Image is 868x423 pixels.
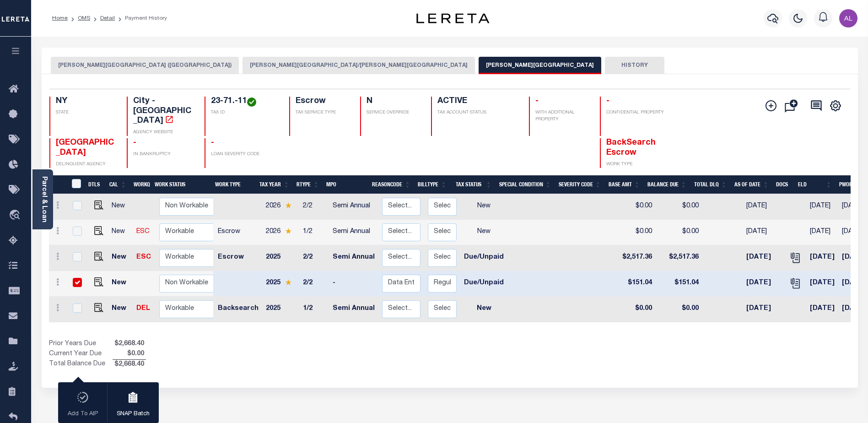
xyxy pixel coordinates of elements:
[296,97,349,107] h4: Escrow
[437,97,518,107] h4: ACTIVE
[299,297,329,322] td: 1/2
[644,175,690,194] th: Balance Due: activate to sort column ascending
[256,175,293,194] th: Tax Year: activate to sort column ascending
[323,175,368,194] th: MPO
[49,339,113,349] td: Prior Years Due
[367,97,420,107] h4: N
[56,109,116,116] p: STATE
[49,175,66,194] th: &nbsp;&nbsp;&nbsp;&nbsp;&nbsp;&nbsp;&nbsp;&nbsp;&nbsp;&nbsp;
[437,109,518,116] p: TAX ACCOUNT STATUS
[136,305,150,312] a: DEL
[211,139,214,147] span: -
[416,13,490,23] img: logo-dark.svg
[460,220,507,245] td: New
[299,194,329,220] td: 2/2
[299,245,329,271] td: 2/2
[49,349,113,359] td: Current Year Due
[329,220,378,245] td: Semi Annual
[108,220,133,245] td: New
[743,271,784,297] td: [DATE]
[243,57,475,74] button: [PERSON_NAME][GEOGRAPHIC_DATA]/[PERSON_NAME][GEOGRAPHIC_DATA]
[329,245,378,271] td: Semi Annual
[56,161,116,168] p: DELINQUENT AGENCY
[368,175,414,194] th: ReasonCode: activate to sort column ascending
[460,297,507,322] td: New
[285,279,291,285] img: Star.svg
[806,194,838,220] td: [DATE]
[743,297,784,322] td: [DATE]
[51,57,239,74] button: [PERSON_NAME][GEOGRAPHIC_DATA] ([GEOGRAPHIC_DATA])
[743,245,784,271] td: [DATE]
[262,271,299,297] td: 2025
[329,297,378,322] td: Semi Annual
[211,97,278,107] h4: 23-71.-11
[460,245,507,271] td: Due/Unpaid
[100,16,115,21] a: Detail
[108,194,133,220] td: New
[806,245,838,271] td: [DATE]
[617,297,656,322] td: $0.00
[450,175,495,194] th: Tax Status: activate to sort column ascending
[133,97,194,126] h4: City - [GEOGRAPHIC_DATA]
[806,220,838,245] td: [DATE]
[285,202,291,208] img: Star.svg
[113,360,146,370] span: $2,668.40
[606,161,667,168] p: WORK TYPE
[535,109,589,123] p: WITH ADDITIONAL PROPERTY
[285,228,291,234] img: Star.svg
[460,271,507,297] td: Due/Unpaid
[605,57,664,74] button: HISTORY
[211,109,278,116] p: TAX ID
[52,16,68,21] a: Home
[136,254,151,260] a: ESC
[108,297,133,322] td: New
[130,175,151,194] th: WorkQ
[49,359,113,369] td: Total Balance Due
[460,194,507,220] td: New
[262,194,299,220] td: 2026
[743,220,784,245] td: [DATE]
[133,129,194,136] p: AGENCY WEBSITE
[496,175,555,194] th: Special Condition: activate to sort column ascending
[367,109,420,116] p: SERVICE OVERRIDE
[794,175,836,194] th: ELD: activate to sort column ascending
[606,97,609,105] span: -
[743,194,784,220] td: [DATE]
[117,410,150,419] p: SNAP Batch
[414,175,450,194] th: BillType: activate to sort column ascending
[839,9,857,27] img: svg+xml;base64,PHN2ZyB4bWxucz0iaHR0cDovL3d3dy53My5vcmcvMjAwMC9zdmciIHBvaW50ZXItZXZlbnRzPSJub25lIi...
[113,349,146,359] span: $0.00
[136,228,150,235] a: ESC
[211,151,278,158] p: LOAN SEVERITY CODE
[56,97,116,107] h4: NY
[605,175,644,194] th: Base Amt: activate to sort column ascending
[85,175,106,194] th: DTLS
[133,151,194,158] p: IN BANKRUPTCY
[133,139,136,147] span: -
[656,220,702,245] td: $0.00
[293,175,323,194] th: RType: activate to sort column ascending
[299,220,329,245] td: 1/2
[108,245,133,271] td: New
[299,271,329,297] td: 2/2
[214,220,262,245] td: Escrow
[56,139,114,157] span: [GEOGRAPHIC_DATA]
[329,194,378,220] td: Semi Annual
[656,194,702,220] td: $0.00
[656,297,702,322] td: $0.00
[731,175,773,194] th: As of Date: activate to sort column ascending
[106,175,130,194] th: CAL: activate to sort column ascending
[78,16,90,21] a: OMS
[211,175,256,194] th: Work Type
[617,245,656,271] td: $2,517.36
[214,297,262,322] td: Backsearch
[479,57,601,74] button: [PERSON_NAME][GEOGRAPHIC_DATA]
[555,175,605,194] th: Severity Code: activate to sort column ascending
[606,139,656,157] span: BackSearch Escrow
[151,175,213,194] th: Work Status
[41,176,47,222] a: Parcel & Loan
[535,97,539,105] span: -
[262,245,299,271] td: 2025
[329,271,378,297] td: -
[690,175,731,194] th: Total DLQ: activate to sort column ascending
